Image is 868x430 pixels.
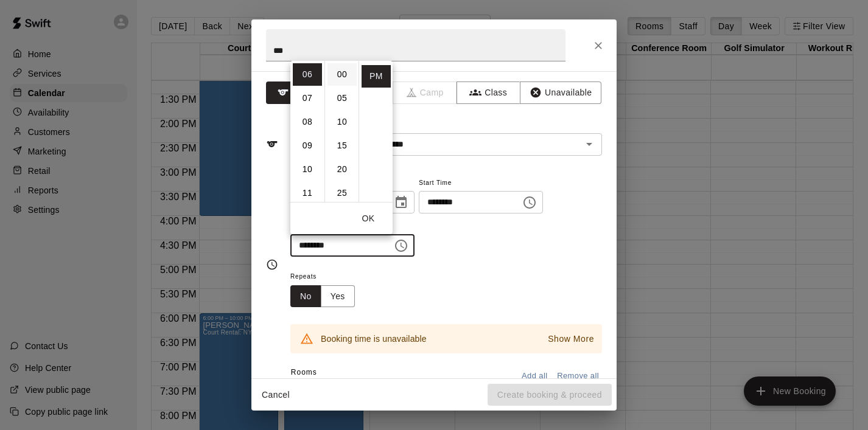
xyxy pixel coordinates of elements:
button: Cancel [256,384,295,406]
ul: Select hours [290,61,324,202]
ul: Select minutes [324,61,359,202]
p: Show More [548,333,594,345]
li: 5 minutes [327,87,357,109]
li: 0 minutes [327,63,357,86]
button: Choose time, selected time is 6:30 PM [389,234,413,258]
li: 10 minutes [327,111,357,133]
button: Choose date, selected date is Aug 23, 2025 [389,190,413,215]
button: OK [349,207,388,230]
button: Open [581,136,598,153]
button: Choose time, selected time is 4:00 PM [517,190,542,215]
li: PM [362,65,391,88]
li: 10 hours [293,158,322,181]
div: outlined button group [290,285,355,308]
div: Booking time is unavailable [321,328,427,350]
span: Rooms [291,368,317,376]
li: 7 hours [293,87,322,109]
li: 20 minutes [327,158,357,181]
ul: Select meridiem [359,61,393,202]
span: Camps can only be created in the Services page [393,81,457,104]
button: Unavailable [520,81,601,104]
button: Rental [266,81,330,104]
button: Yes [321,285,355,308]
span: Repeats [290,269,365,285]
li: 15 minutes [327,134,357,157]
li: 25 minutes [327,182,357,204]
li: 8 hours [293,111,322,133]
svg: Service [266,138,278,150]
button: Show More [545,330,597,348]
li: 9 hours [293,134,322,157]
span: Start Time [419,175,543,192]
li: 11 hours [293,182,322,204]
button: Close [587,35,609,57]
svg: Timing [266,258,278,271]
button: No [290,285,321,308]
button: Add all [515,367,554,386]
li: 6 hours [293,63,322,86]
button: Class [457,81,520,104]
button: Remove all [554,367,602,386]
